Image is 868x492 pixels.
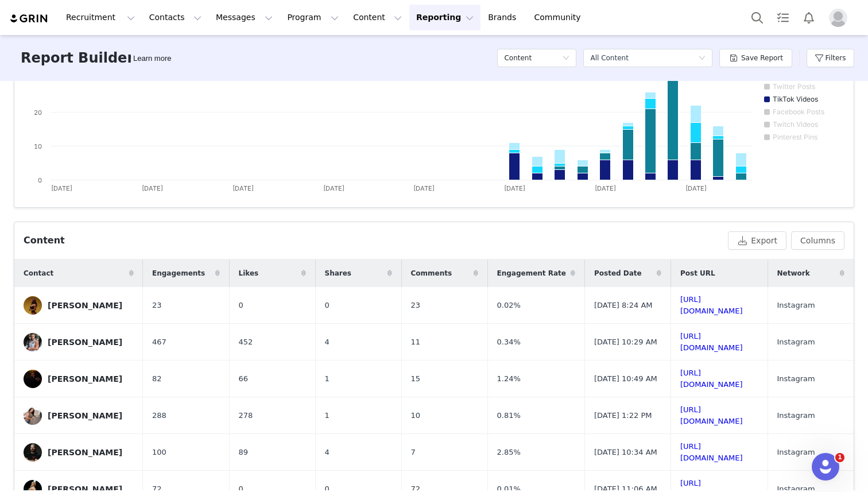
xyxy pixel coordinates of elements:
[152,300,162,311] span: 23
[728,231,786,250] button: Export
[719,49,792,67] button: Save Report
[24,406,134,425] a: [PERSON_NAME]
[594,447,657,458] span: [DATE] 10:34 AM
[777,410,815,421] span: Instagram
[594,268,642,278] span: Posted Date
[152,447,166,458] span: 100
[152,410,166,421] span: 288
[745,5,770,30] button: Search
[680,442,743,462] a: [URL][DOMAIN_NAME]
[497,336,521,348] span: 0.34%
[680,405,743,425] a: [URL][DOMAIN_NAME]
[34,142,42,150] text: 10
[773,95,818,103] text: TikTok Videos
[346,5,409,30] button: Content
[411,410,421,421] span: 10
[325,410,330,421] span: 1
[59,5,142,30] button: Recruitment
[325,268,351,278] span: Shares
[590,49,628,67] div: All Content
[411,336,421,348] span: 11
[680,268,715,278] span: Post URL
[835,453,844,462] span: 1
[563,55,569,63] i: icon: down
[239,336,253,348] span: 452
[38,176,42,184] text: 0
[239,268,259,278] span: Likes
[807,49,854,67] button: Filters
[131,53,173,64] div: Tooltip anchor
[411,268,452,278] span: Comments
[528,5,593,30] a: Community
[796,5,821,30] button: Notifications
[773,120,818,129] text: Twitch Videos
[594,300,653,311] span: [DATE] 8:24 AM
[51,184,72,192] text: [DATE]
[409,5,480,30] button: Reporting
[777,268,810,278] span: Network
[411,373,421,385] span: 15
[791,231,844,250] button: Columns
[680,295,743,315] a: [URL][DOMAIN_NAME]
[594,336,657,348] span: [DATE] 10:29 AM
[24,443,42,462] img: 3a31c303-3e78-4d63-abce-a7015847b99e.jpg
[699,55,706,63] i: icon: down
[21,48,134,68] h3: Report Builder
[497,373,521,385] span: 1.24%
[24,370,134,388] a: [PERSON_NAME]
[594,373,657,385] span: [DATE] 10:49 AM
[239,300,243,311] span: 0
[680,332,743,352] a: [URL][DOMAIN_NAME]
[142,184,163,192] text: [DATE]
[239,410,253,421] span: 278
[48,338,122,347] div: [PERSON_NAME]
[773,107,824,116] text: Facebook Posts
[822,9,859,27] button: Profile
[770,5,796,30] a: Tasks
[24,333,134,351] a: [PERSON_NAME]
[9,13,49,24] img: grin logo
[232,184,254,192] text: [DATE]
[411,447,416,458] span: 7
[685,184,707,192] text: [DATE]
[152,336,166,348] span: 467
[773,82,815,91] text: Twitter Posts
[497,268,566,278] span: Engagement Rate
[24,370,42,388] img: 81979a00-1789-4bc5-b2b0-c40a3548cef8.jpg
[48,301,122,310] div: [PERSON_NAME]
[411,300,421,311] span: 23
[239,373,249,385] span: 66
[325,373,330,385] span: 1
[48,411,122,420] div: [PERSON_NAME]
[24,296,42,315] img: ed0b1469-6b4f-4fc0-aee9-3c5f64092bd0--s.jpg
[48,448,122,457] div: [PERSON_NAME]
[812,453,839,481] iframe: Intercom live chat
[152,268,205,278] span: Engagements
[594,410,652,421] span: [DATE] 1:22 PM
[497,410,521,421] span: 0.81%
[777,373,815,385] span: Instagram
[504,184,525,192] text: [DATE]
[24,296,134,315] a: [PERSON_NAME]
[777,336,815,348] span: Instagram
[239,447,249,458] span: 89
[773,133,817,141] text: Pinterest Pins
[209,5,280,30] button: Messages
[413,184,435,192] text: [DATE]
[24,406,42,425] img: ba39e2bc-069e-4709-9abf-8713d4040e31--s.jpg
[48,374,122,383] div: [PERSON_NAME]
[34,109,42,117] text: 20
[481,5,526,30] a: Brands
[325,447,330,458] span: 4
[142,5,208,30] button: Contacts
[280,5,346,30] button: Program
[595,184,616,192] text: [DATE]
[504,49,532,67] h5: Content
[323,184,344,192] text: [DATE]
[497,447,521,458] span: 2.85%
[680,369,743,389] a: [URL][DOMAIN_NAME]
[777,300,815,311] span: Instagram
[24,234,65,247] div: Content
[777,447,815,458] span: Instagram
